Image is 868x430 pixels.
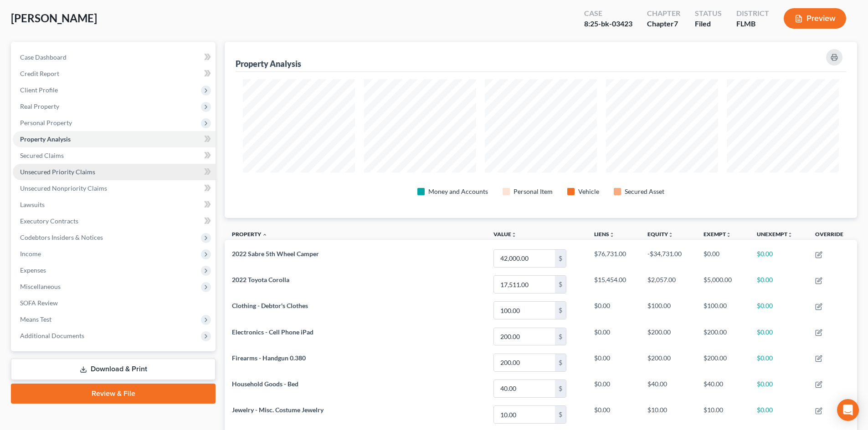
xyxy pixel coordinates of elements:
div: $ [555,276,566,293]
td: $0.00 [750,298,808,324]
i: unfold_more [787,232,793,238]
a: Exemptunfold_more [704,231,731,238]
td: $200.00 [640,324,696,349]
span: Case Dashboard [20,53,67,61]
a: Valueunfold_more [493,231,517,238]
td: $200.00 [696,324,750,349]
td: $2,057.00 [640,272,696,298]
span: Jewelry - Misc. Costume Jewelry [232,406,324,414]
span: Miscellaneous [20,283,61,290]
a: Unsecured Nonpriority Claims [13,180,216,197]
td: $200.00 [640,349,696,375]
a: Case Dashboard [13,49,216,66]
span: Electronics - Cell Phone iPad [232,328,313,336]
a: Property expand_less [232,231,267,238]
input: 0.00 [494,406,555,423]
div: $ [555,380,566,397]
td: $15,454.00 [587,272,640,298]
i: unfold_more [609,232,615,238]
div: Money and Accounts [428,187,488,196]
input: 0.00 [494,276,555,293]
div: Vehicle [578,187,599,196]
i: unfold_more [726,232,731,238]
td: $0.00 [750,349,808,375]
a: Unsecured Priority Claims [13,164,216,180]
div: District [736,8,769,19]
a: SOFA Review [13,295,216,311]
span: Unsecured Nonpriority Claims [20,184,107,192]
td: $200.00 [696,349,750,375]
td: $76,731.00 [587,245,640,271]
span: SOFA Review [20,299,58,307]
td: $5,000.00 [696,272,750,298]
span: Credit Report [20,70,59,77]
input: 0.00 [494,380,555,397]
span: Household Goods - Bed [232,380,298,388]
span: Client Profile [20,86,58,94]
a: Liensunfold_more [594,231,615,238]
span: Clothing - Debtor's Clothes [232,302,308,309]
input: 0.00 [494,328,555,345]
a: Lawsuits [13,197,216,213]
td: $0.00 [587,375,640,401]
div: Chapter [647,19,680,29]
div: Property Analysis [236,58,301,69]
span: Means Test [20,315,51,323]
td: $0.00 [750,375,808,401]
span: 2022 Toyota Corolla [232,276,289,283]
td: $0.00 [587,324,640,349]
td: $40.00 [696,375,750,401]
a: Property Analysis [13,131,216,147]
span: Codebtors Insiders & Notices [20,233,103,241]
td: $10.00 [696,401,750,427]
div: $ [555,328,566,345]
a: Secured Claims [13,147,216,164]
span: Executory Contracts [20,217,78,225]
div: $ [555,302,566,319]
div: 8:25-bk-03423 [584,19,632,29]
div: $ [555,250,566,267]
div: Case [584,8,632,19]
a: Unexemptunfold_more [757,231,793,238]
span: Income [20,250,41,258]
div: Status [695,8,722,19]
div: Filed [695,19,722,29]
td: $0.00 [750,272,808,298]
div: $ [555,354,566,371]
input: 0.00 [494,302,555,319]
td: $0.00 [696,245,750,271]
a: Executory Contracts [13,213,216,229]
th: Override [808,225,857,246]
td: $0.00 [587,401,640,427]
td: $0.00 [750,401,808,427]
i: unfold_more [668,232,673,238]
td: $40.00 [640,375,696,401]
i: unfold_more [511,232,517,238]
div: Open Intercom Messenger [837,399,859,421]
a: Credit Report [13,66,216,82]
div: FLMB [736,19,769,29]
span: Unsecured Priority Claims [20,168,95,176]
span: Expenses [20,266,46,274]
a: Equityunfold_more [647,231,673,238]
i: expand_less [262,232,267,238]
div: Personal Item [514,187,553,196]
td: -$34,731.00 [640,245,696,271]
span: 2022 Sabre 5th Wheel Camper [232,250,319,258]
span: Personal Property [20,119,72,126]
span: Real Property [20,102,59,110]
td: $100.00 [640,298,696,324]
td: $0.00 [587,349,640,375]
span: [PERSON_NAME] [11,11,97,25]
td: $10.00 [640,401,696,427]
a: Download & Print [11,359,216,380]
span: Lawsuits [20,201,45,208]
td: $100.00 [696,298,750,324]
div: Chapter [647,8,680,19]
div: $ [555,406,566,423]
span: Additional Documents [20,332,84,339]
div: Secured Asset [625,187,664,196]
td: $0.00 [750,245,808,271]
td: $0.00 [750,324,808,349]
span: Property Analysis [20,135,71,143]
